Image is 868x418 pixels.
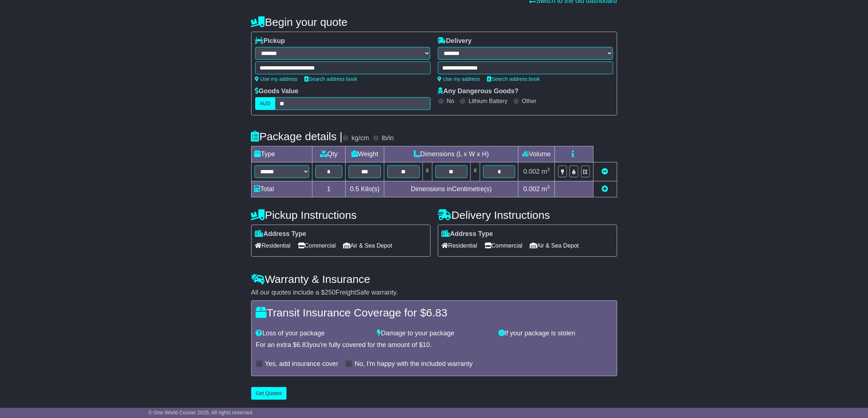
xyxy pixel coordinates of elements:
[495,330,616,338] div: If your package is stolen
[251,209,431,221] h4: Pickup Instructions
[251,289,617,297] div: All our quotes include a $ FreightSafe warranty.
[355,360,473,368] label: No, I'm happy with the included warranty
[255,240,291,251] span: Residential
[351,134,369,142] label: kg/cm
[523,168,540,175] span: 0.002
[523,185,540,193] span: 0.002
[297,341,310,348] span: 6.83
[547,184,550,190] sup: 3
[325,289,336,296] span: 250
[346,181,384,197] td: Kilo(s)
[547,167,550,172] sup: 3
[255,76,297,82] a: Use my address
[438,37,472,45] label: Delivery
[251,273,617,285] h4: Warranty & Insurance
[251,181,312,197] td: Total
[251,387,287,400] button: Get Quotes
[442,240,477,251] span: Residential
[602,168,608,175] a: Remove this item
[442,230,493,238] label: Address Type
[255,37,285,45] label: Pickup
[384,146,518,162] td: Dimensions (L x W x H)
[312,146,346,162] td: Qty
[255,87,299,95] label: Goods Value
[255,230,307,238] label: Address Type
[251,146,312,162] td: Type
[518,146,555,162] td: Volume
[602,185,608,193] a: Add new item
[438,76,480,82] a: Use my address
[346,146,384,162] td: Weight
[252,330,374,338] div: Loss of your package
[148,410,254,415] span: © One World Courier 2025. All rights reserved.
[423,341,430,348] span: 10
[530,240,579,251] span: Air & Sea Depot
[251,130,343,142] h4: Package details |
[438,87,519,95] label: Any Dangerous Goods?
[384,181,518,197] td: Dimensions in Centimetre(s)
[256,341,612,349] div: For an extra $ you're fully covered for the amount of $ .
[373,330,495,338] div: Damage to your package
[256,307,612,319] h4: Transit Insurance Coverage for $
[471,162,480,181] td: x
[542,185,550,193] span: m
[542,168,550,175] span: m
[487,76,540,82] a: Search address book
[305,76,357,82] a: Search address book
[251,16,617,28] h4: Begin your quote
[522,98,537,104] label: Other
[468,98,507,104] label: Lithium Battery
[382,134,394,142] label: lb/in
[312,181,346,197] td: 1
[255,97,276,110] label: AUD
[438,209,617,221] h4: Delivery Instructions
[484,240,522,251] span: Commercial
[426,307,447,319] span: 6.83
[447,98,454,104] label: No
[423,162,432,181] td: x
[350,185,359,193] span: 0.5
[343,240,392,251] span: Air & Sea Depot
[265,360,338,368] label: Yes, add insurance cover
[298,240,336,251] span: Commercial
